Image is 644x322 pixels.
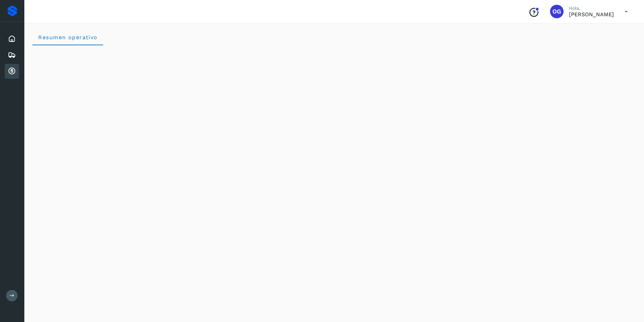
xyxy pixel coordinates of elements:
[569,11,614,18] p: OSCAR GUZMAN LOPEZ
[5,31,19,46] div: Inicio
[5,64,19,79] div: Cuentas por cobrar
[38,34,98,41] span: Resumen operativo
[5,48,19,63] div: Embarques
[569,5,614,11] p: Hola,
